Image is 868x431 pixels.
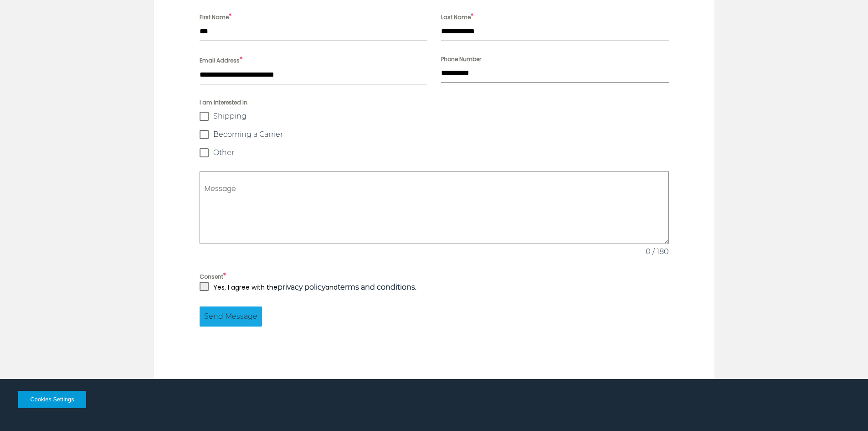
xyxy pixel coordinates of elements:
span: 0 / 180 [646,246,669,257]
p: Yes, I agree with the and [213,282,416,293]
a: terms and conditions [338,283,415,291]
strong: . [338,283,416,292]
span: Becoming a Carrier [213,130,283,139]
label: Consent [200,271,669,282]
span: I am interested in [200,98,669,107]
span: Other [213,148,234,157]
button: Send Message [200,306,262,327]
a: privacy policy [277,283,325,291]
button: Cookies Settings [18,391,86,408]
label: Other [200,148,669,157]
span: Shipping [213,112,247,121]
label: Shipping [200,112,669,121]
label: Becoming a Carrier [200,130,669,139]
span: Send Message [204,311,257,322]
